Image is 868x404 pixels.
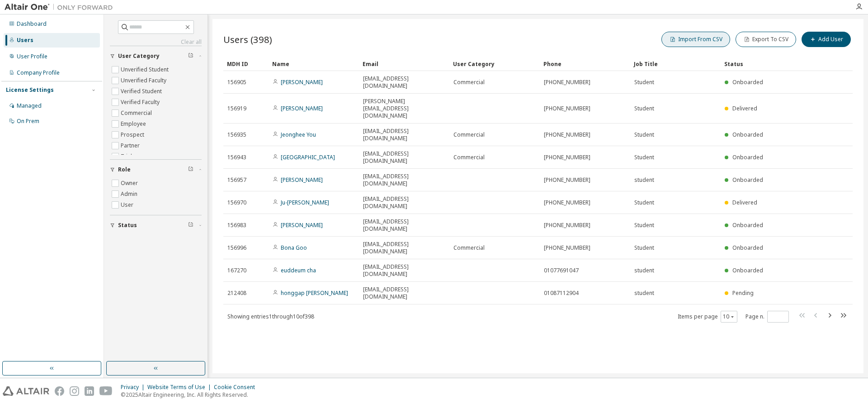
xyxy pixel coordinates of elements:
div: Phone [543,57,627,71]
a: [PERSON_NAME] [281,176,323,184]
span: [PHONE_NUMBER] [544,79,590,86]
span: Users (398) [223,33,272,46]
button: Import From CSV [661,32,730,47]
span: 212408 [227,290,246,297]
button: Role [110,160,202,180]
span: Onboarded [732,131,763,138]
div: Privacy [121,384,147,391]
span: student [634,290,654,297]
span: Onboarded [732,78,763,86]
span: Onboarded [732,176,763,184]
label: Unverified Student [121,64,170,75]
span: 156919 [227,105,246,112]
div: Name [272,57,355,71]
span: 156996 [227,244,246,252]
span: 01077691047 [544,267,579,274]
a: [PERSON_NAME] [281,105,323,112]
div: Users [17,37,33,44]
img: linkedin.svg [85,386,94,396]
span: Onboarded [732,244,763,252]
a: [PERSON_NAME] [281,78,323,86]
span: Commercial [453,79,485,86]
button: Add User [802,32,851,47]
button: Status [110,215,202,235]
label: Admin [121,189,139,200]
span: Student [634,79,654,86]
span: Status [118,222,137,229]
div: Website Terms of Use [147,384,214,391]
p: © 2025 Altair Engineering, Inc. All Rights Reserved. [121,391,260,399]
div: Email [363,57,446,71]
img: Altair One [5,3,118,12]
span: student [634,176,654,184]
label: Trial [121,151,134,162]
label: Owner [121,178,140,189]
span: Clear filter [188,166,193,173]
div: User Category [453,57,536,71]
label: Verified Faculty [121,97,161,108]
span: 01087112904 [544,290,579,297]
span: 156970 [227,199,246,206]
span: Commercial [453,244,485,252]
span: Showing entries 1 through 10 of 398 [227,313,314,320]
span: User Category [118,52,160,60]
span: Clear filter [188,222,193,229]
img: instagram.svg [70,386,79,396]
a: [PERSON_NAME] [281,221,323,229]
span: Student [634,199,654,206]
label: Unverified Faculty [121,75,168,86]
div: Cookie Consent [214,384,260,391]
span: [EMAIL_ADDRESS][DOMAIN_NAME] [363,128,445,142]
span: [PHONE_NUMBER] [544,244,590,252]
span: [EMAIL_ADDRESS][DOMAIN_NAME] [363,241,445,255]
div: Job Title [634,57,717,71]
span: 156905 [227,79,246,86]
a: Clear all [110,38,202,46]
img: youtube.svg [99,386,113,396]
span: 167270 [227,267,246,274]
span: [EMAIL_ADDRESS][DOMAIN_NAME] [363,75,445,90]
span: [EMAIL_ADDRESS][DOMAIN_NAME] [363,173,445,187]
span: Delivered [732,199,757,206]
span: Student [634,105,654,112]
span: [PHONE_NUMBER] [544,176,590,184]
span: Student [634,131,654,138]
label: Partner [121,140,142,151]
label: Employee [121,119,148,129]
span: [PHONE_NUMBER] [544,199,590,206]
span: 156943 [227,154,246,161]
a: euddeum cha [281,266,316,274]
div: MDH ID [227,57,265,71]
span: Onboarded [732,266,763,274]
div: User Profile [17,53,47,60]
span: [PHONE_NUMBER] [544,105,590,112]
span: 156957 [227,176,246,184]
span: Page n. [745,311,789,323]
img: facebook.svg [55,386,64,396]
button: User Category [110,46,202,66]
button: 10 [723,313,735,320]
span: [EMAIL_ADDRESS][DOMAIN_NAME] [363,263,445,278]
span: [EMAIL_ADDRESS][DOMAIN_NAME] [363,286,445,300]
a: honggap [PERSON_NAME] [281,289,348,297]
span: Student [634,222,654,229]
span: [PHONE_NUMBER] [544,222,590,229]
span: Role [118,166,131,173]
div: Company Profile [17,69,60,76]
div: License Settings [6,86,54,94]
a: Bona Goo [281,244,307,252]
span: [EMAIL_ADDRESS][DOMAIN_NAME] [363,150,445,165]
span: [PHONE_NUMBER] [544,154,590,161]
span: Commercial [453,154,485,161]
span: Student [634,244,654,252]
div: Managed [17,102,42,109]
span: Onboarded [732,153,763,161]
span: 156983 [227,222,246,229]
label: Prospect [121,129,146,140]
span: [PHONE_NUMBER] [544,131,590,138]
span: [PERSON_NAME][EMAIL_ADDRESS][DOMAIN_NAME] [363,98,445,119]
span: Onboarded [732,221,763,229]
a: Ju-[PERSON_NAME] [281,199,329,206]
a: Jeonghee You [281,131,316,138]
span: Clear filter [188,52,193,60]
